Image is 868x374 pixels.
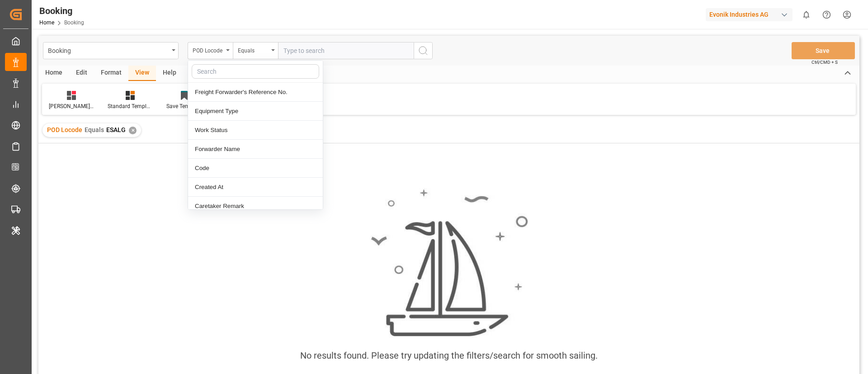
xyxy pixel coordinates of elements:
[188,121,323,140] div: Work Status
[156,66,183,81] div: Help
[43,42,179,59] button: open menu
[188,140,323,159] div: Forwarder Name
[811,59,838,66] span: Ctrl/CMD + S
[47,126,82,133] span: POD Locode
[106,126,126,133] span: ESALG
[414,42,433,59] button: search button
[39,4,84,18] div: Booking
[39,19,54,26] a: Home
[278,42,414,59] input: Type to search
[188,178,323,197] div: Created At
[38,66,69,81] div: Home
[128,66,156,81] div: View
[816,5,837,25] button: Help Center
[188,42,233,59] button: close menu
[108,102,153,110] div: Standard Templates
[166,102,202,110] div: Save Template
[233,42,278,59] button: open menu
[188,102,323,121] div: Equipment Type
[238,44,269,55] div: Equals
[85,126,104,133] span: Equals
[69,66,94,81] div: Edit
[706,8,793,21] div: Evonik Industries AG
[188,197,323,216] div: Caretaker Remark
[94,66,128,81] div: Format
[792,42,855,59] button: Save
[796,5,816,25] button: show 0 new notifications
[300,349,598,362] div: No results found. Please try updating the filters/search for smooth sailing.
[48,44,169,56] div: Booking
[706,6,796,23] button: Evonik Industries AG
[129,127,137,134] div: ✕
[188,83,323,102] div: Freight Forwarder's Reference No.
[49,102,94,110] div: [PERSON_NAME] M
[192,64,319,79] input: Search
[193,44,223,55] div: POD Locode
[188,159,323,178] div: Code
[370,188,528,338] img: smooth_sailing.jpeg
